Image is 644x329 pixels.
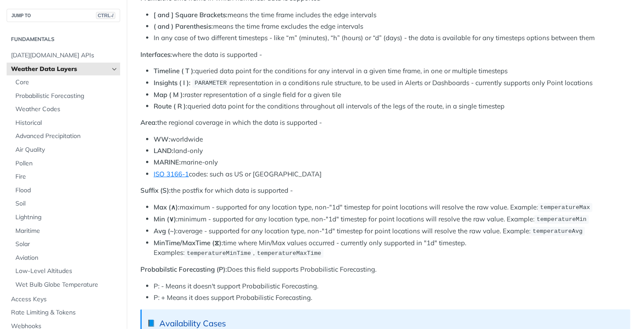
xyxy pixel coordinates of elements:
[154,293,630,303] li: P: + Means it does support Probabilistic Forecasting.
[533,228,582,235] span: temperatureAvg
[147,318,155,329] span: 📘
[7,63,120,76] a: Weather Data LayersHide subpages for Weather Data Layers
[154,33,630,43] li: In any case of two different timesteps - like “m” (minutes), “h” (hours) or “d” (days) - the data...
[154,281,630,292] li: P: - Means it doesn't support Probabilistic Forecasting.
[154,101,630,112] li: queried data point for the conditions throughout all intervals of the legs of the route, in a sin...
[11,157,120,170] a: Pollen
[537,217,586,223] span: temperatureMin
[154,66,630,76] li: queried data point for the conditions for any interval in a given time frame, in one or multiple ...
[11,197,120,210] a: Soil
[11,278,120,292] a: Wet Bulb Globe Temperature
[7,35,120,43] h2: Fundamentals
[140,186,630,196] p: the postfix for which data is supported -
[11,65,109,74] span: Weather Data Layers
[15,172,118,181] span: Fire
[15,119,118,127] span: Historical
[154,79,191,87] strong: Insights ( I ):
[15,267,118,276] span: Low-Level Altitudes
[11,184,120,197] a: Flood
[154,239,223,247] strong: MinTime/MaxTime (⧖):
[154,226,630,236] li: average - supported for any location type, non-"1d" timestep for point locations will resolve the...
[11,295,118,304] span: Access Keys
[540,205,590,211] span: temperatureMax
[7,293,120,306] a: Access Keys
[154,238,630,258] li: time where Min/Max values occurred - currently only supported in "1d" timestep. Examples: ,
[195,80,227,87] span: PARAMETER
[11,130,120,143] a: Advanced Precipitation
[154,102,188,110] strong: Route ( R ):
[154,214,630,224] li: minimum - supported for any location type, non-"1d" timestep for point locations will resolve the...
[140,118,630,128] p: the regional coverage in which the data is supported -
[11,251,120,265] a: Aviation
[111,66,118,73] button: Hide subpages for Weather Data Layers
[15,146,118,154] span: Air Quality
[140,118,157,127] strong: Area:
[15,132,118,141] span: Advanced Precipitation
[11,76,120,89] a: Core
[15,105,118,114] span: Weather Codes
[154,10,630,20] li: means the time frame includes the edge intervals
[154,78,630,88] li: representation in a conditions rule structure, to be used in Alerts or Dashboards - currently sup...
[187,250,251,257] span: temperatureMinTime
[11,224,120,238] a: Maritime
[154,67,195,75] strong: Timeline ( T ):
[11,308,118,317] span: Rate Limiting & Tokens
[11,90,120,103] a: Probabilistic Forecasting
[140,186,171,194] strong: Suffix (S):
[15,240,118,249] span: Solar
[15,213,118,222] span: Lightning
[154,170,189,178] a: ISO 3166-1
[154,135,170,143] strong: WW:
[154,215,178,223] strong: Min (∨):
[15,254,118,262] span: Aviation
[15,199,118,208] span: Soil
[11,103,120,116] a: Weather Codes
[15,78,118,87] span: Core
[140,50,172,59] strong: Interfaces:
[7,9,120,22] button: JUMP TOCTRL-/
[140,50,630,60] p: where the data is supported -
[15,280,118,289] span: Wet Bulb Globe Temperature
[11,51,118,60] span: [DATE][DOMAIN_NAME] APIs
[257,250,321,257] span: temperatureMaxTime
[154,90,184,99] strong: Map ( M ):
[140,265,630,275] p: Does this field supports Probabilistic Forecasting.
[96,12,115,19] span: CTRL-/
[154,90,630,100] li: raster representation of a single field for a given tile
[11,170,120,183] a: Fire
[154,22,213,30] strong: ( and ) Parenthesis:
[11,265,120,278] a: Low-Level Altitudes
[154,11,228,19] strong: [ and ] Square Brackets:
[15,159,118,168] span: Pollen
[11,143,120,157] a: Air Quality
[154,169,630,179] li: codes: such as US or [GEOGRAPHIC_DATA]
[159,318,622,329] div: Availability Cases
[154,146,630,156] li: land-only
[154,135,630,145] li: worldwide
[154,158,181,166] strong: MARINE:
[154,22,630,32] li: means the time frame excludes the edge intervals
[11,238,120,251] a: Solar
[154,146,173,155] strong: LAND:
[7,49,120,62] a: [DATE][DOMAIN_NAME] APIs
[11,116,120,130] a: Historical
[154,202,630,213] li: maximum - supported for any location type, non-"1d" timestep for point locations will resolve the...
[15,227,118,236] span: Maritime
[15,186,118,195] span: Flood
[7,306,120,319] a: Rate Limiting & Tokens
[15,92,118,101] span: Probabilistic Forecasting
[11,211,120,224] a: Lightning
[140,265,227,273] strong: Probabilstic Forecasting (P):
[154,203,180,211] strong: Max (∧):
[154,227,178,235] strong: Avg (~):
[154,157,630,168] li: marine-only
